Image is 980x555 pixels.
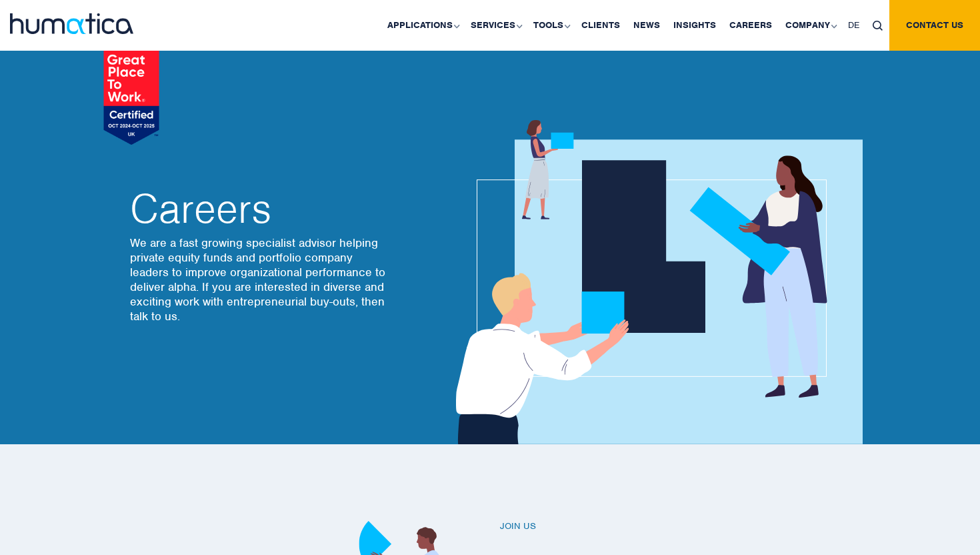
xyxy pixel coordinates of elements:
[443,120,863,444] img: about_banner1
[873,21,883,31] img: search_icon
[500,521,860,532] h6: Join us
[10,13,133,34] img: logo
[130,235,390,324] p: We are a fast growing specialist advisor helping private equity funds and portfolio company leade...
[130,189,390,229] h2: Careers
[848,19,859,31] span: DE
